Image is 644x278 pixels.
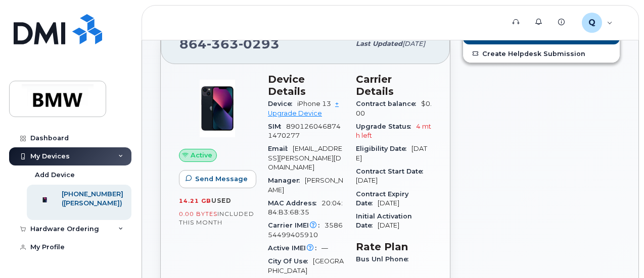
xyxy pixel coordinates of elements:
span: $0.00 [356,100,432,117]
span: Last updated [356,40,402,47]
span: [DATE] [378,221,399,229]
span: Upgrade Status [356,123,416,130]
span: Email [268,145,293,152]
span: 8901260468741470277 [268,123,341,139]
span: SIM [268,123,286,130]
h3: Rate Plan [356,241,432,253]
span: 358654499405910 [268,221,343,238]
span: — [321,244,328,252]
span: used [211,197,232,204]
a: Create Helpdesk Submission [463,44,620,63]
span: Q [588,17,595,29]
span: Carrier IMEI [268,221,325,229]
button: Send Message [179,170,256,188]
span: 0293 [239,36,280,51]
span: iPhone 13 [297,100,331,107]
span: [DATE] [378,199,399,207]
span: MAC Address [268,199,321,207]
span: 0.00 Bytes [179,210,217,217]
span: Contract Expiry Date [356,190,408,207]
span: 14.21 GB [179,197,211,204]
span: 864 [179,36,280,51]
span: City Of Use [268,257,313,265]
span: Send Message [195,174,248,184]
div: QT03850 [575,13,620,33]
span: [DATE] [356,145,427,161]
span: [DATE] [402,40,425,47]
a: + Upgrade Device [268,100,339,117]
span: Active [191,150,212,160]
h3: Device Details [268,73,344,97]
span: Contract balance [356,100,421,107]
img: image20231002-3703462-1ig824h.jpeg [187,78,248,139]
span: [EMAIL_ADDRESS][PERSON_NAME][DOMAIN_NAME] [268,145,342,171]
span: Manager [268,177,305,184]
span: Eligibility Date [356,145,411,152]
h3: Carrier Details [356,73,432,97]
span: 363 [207,36,239,51]
span: [GEOGRAPHIC_DATA] [268,257,344,274]
span: Contract Start Date [356,168,428,175]
span: Device [268,100,297,107]
span: Initial Activation Date [356,212,412,229]
span: Active IMEI [268,244,321,252]
span: [PERSON_NAME] [268,177,343,193]
iframe: Messenger Launcher [600,234,636,270]
span: Bus Unl Phone [356,255,413,263]
span: [DATE] [356,177,378,184]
